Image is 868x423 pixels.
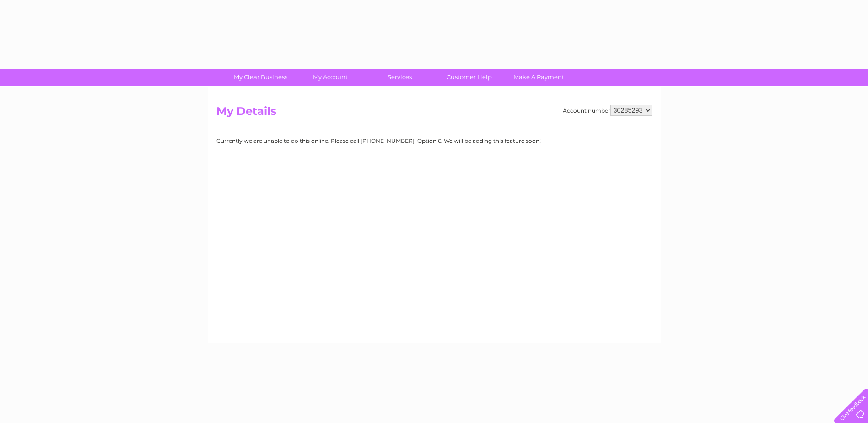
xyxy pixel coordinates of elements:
[216,105,652,122] h2: My Details
[501,69,577,86] a: Make A Payment
[362,69,437,86] a: Services
[431,69,507,86] a: Customer Help
[223,69,298,86] a: My Clear Business
[563,105,652,116] div: Account number
[292,69,368,86] a: My Account
[216,136,541,145] p: Currently we are unable to do this online. Please call [PHONE_NUMBER], Option 6. We will be addin...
